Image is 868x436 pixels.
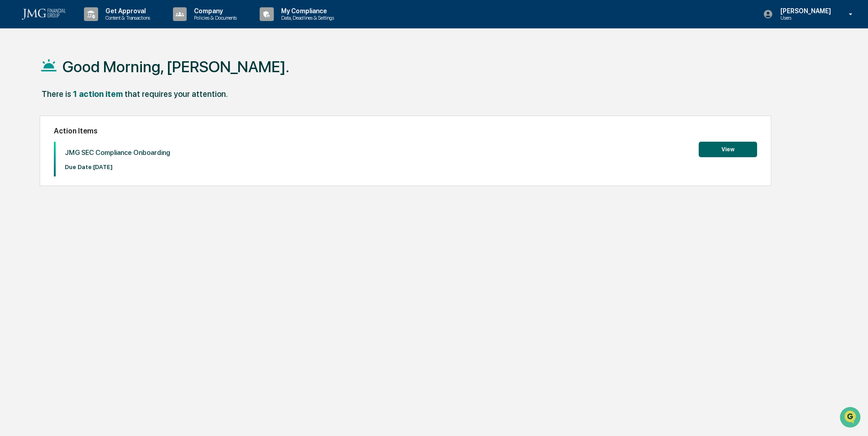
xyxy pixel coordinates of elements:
[9,116,16,123] div: 🖐️
[9,70,26,86] img: 1746055101610-c473b297-6a78-478c-a979-82029cc54cd1
[73,89,123,99] div: 1 action item
[63,58,289,76] h1: Good Morning, [PERSON_NAME].
[125,89,228,99] div: that requires your attention.
[22,9,66,20] img: logo
[63,112,117,128] a: 🗄️Attestations
[699,142,757,157] button: View
[65,149,170,157] p: JMG SEC Compliance Onboarding
[75,115,113,124] span: Attestations
[187,7,241,15] p: Company
[274,15,339,21] p: Data, Deadlines & Settings
[65,164,170,170] p: Due Date: [DATE]
[18,133,58,142] span: Data Lookup
[98,15,155,21] p: Content & Transactions
[31,70,150,79] div: Start new chat
[9,19,166,34] p: How can we help?
[773,7,836,15] p: [PERSON_NAME]
[839,406,863,431] iframe: Open customer support
[699,144,757,153] a: View
[18,115,59,124] span: Preclearance
[187,15,241,21] p: Policies & Documents
[9,133,16,141] div: 🔎
[31,79,115,86] div: We're available if you need us!
[274,7,339,15] p: My Compliance
[54,127,757,135] h2: Action Items
[42,89,71,99] div: There is
[5,112,63,128] a: 🖐️Preclearance
[91,155,110,162] span: Pylon
[5,129,61,145] a: 🔎Data Lookup
[155,73,166,84] button: Start new chat
[773,15,836,21] p: Users
[98,7,155,15] p: Get Approval
[64,154,110,162] a: Powered byPylon
[66,116,73,123] div: 🗄️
